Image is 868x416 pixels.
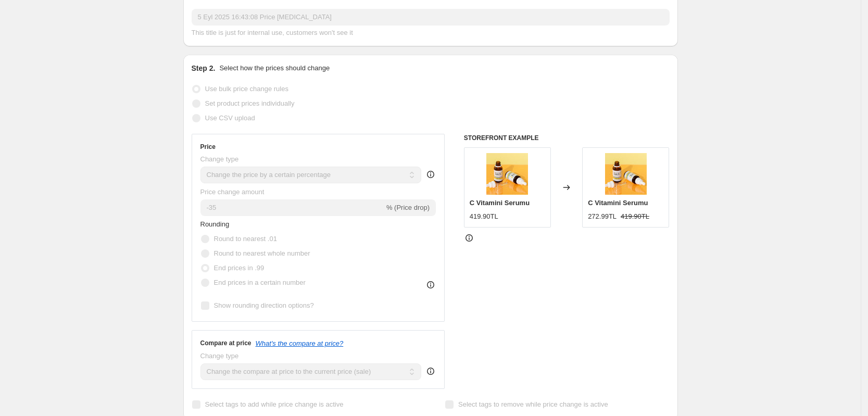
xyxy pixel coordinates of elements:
span: Change type [200,352,239,360]
h3: Compare at price [200,339,251,347]
span: Select tags to remove while price change is active [458,400,608,408]
input: -15 [200,199,384,216]
h6: STOREFRONT EXAMPLE [464,134,670,142]
input: 30% off holiday sale [192,9,670,26]
div: 272.99TL [588,211,617,222]
span: Round to nearest whole number [214,249,310,257]
span: End prices in a certain number [214,279,306,286]
span: Round to nearest .01 [214,235,277,243]
div: 419.90TL [470,211,498,222]
span: Rounding [200,220,230,228]
span: This title is just for internal use, customers won't see it [192,29,353,36]
h2: Step 2. [192,63,216,73]
span: Set product prices individually [205,99,295,107]
img: 1_ae2e25f0-0928-48a7-a906-d6be3b8a151e_80x.jpg [486,153,528,195]
span: Use CSV upload [205,114,255,122]
strike: 419.90TL [621,211,649,222]
button: What's the compare at price? [256,339,344,347]
span: Change type [200,155,239,163]
img: 1_ae2e25f0-0928-48a7-a906-d6be3b8a151e_80x.jpg [605,153,647,195]
span: Use bulk price change rules [205,85,288,93]
span: C Vitamini Serumu [588,199,648,207]
div: help [425,169,436,180]
span: Select tags to add while price change is active [205,400,344,408]
p: Select how the prices should change [219,63,330,73]
span: Price change amount [200,188,265,196]
h3: Price [200,143,216,151]
span: % (Price drop) [386,204,430,211]
div: help [425,366,436,376]
span: C Vitamini Serumu [470,199,530,207]
span: Show rounding direction options? [214,301,314,309]
span: End prices in .99 [214,264,265,272]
